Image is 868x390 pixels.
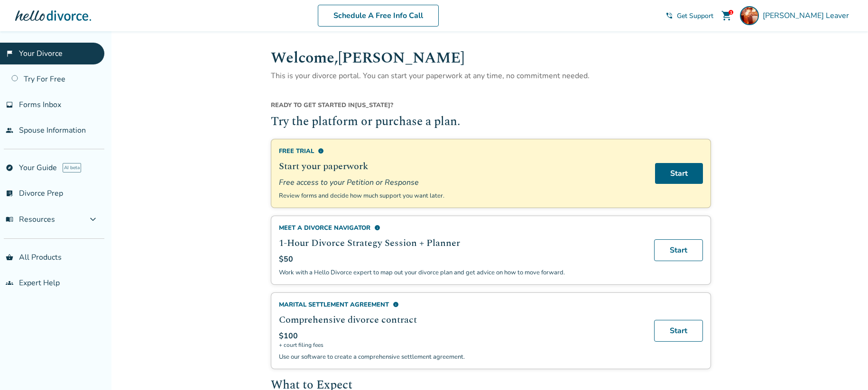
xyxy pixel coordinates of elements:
[279,177,644,188] span: Free access to your Petition or Response
[279,268,643,277] p: Work with a Hello Divorce expert to map out your divorce plan and get advice on how to move forward.
[721,10,732,21] span: shopping_cart
[677,11,713,20] span: Get Support
[729,10,733,15] div: 1
[655,163,703,184] a: Start
[279,254,293,264] span: $50
[279,236,643,250] h2: 1-Hour Divorce Strategy Session + Planner
[19,100,61,110] span: Forms Inbox
[271,113,711,131] h2: Try the platform or purchase a plan.
[87,214,99,225] span: expand_more
[318,148,324,154] span: info
[654,239,703,261] a: Start
[279,147,644,155] div: Free Trial
[6,101,13,109] span: inbox
[279,191,644,200] p: Review forms and decide how much support you want later.
[6,254,13,261] span: shopping_basket
[6,164,13,172] span: explore
[374,225,380,231] span: info
[6,214,55,225] span: Resources
[271,46,711,70] h1: Welcome, [PERSON_NAME]
[665,12,673,19] span: phone_in_talk
[821,345,868,390] iframe: Chat Widget
[6,279,13,287] span: groups
[279,159,644,173] h2: Start your paperwork
[654,320,703,342] a: Start
[279,313,643,327] h2: Comprehensive divorce contract
[6,190,13,197] span: list_alt_check
[271,101,711,113] div: [US_STATE] ?
[63,163,81,172] span: AI beta
[763,10,853,21] span: [PERSON_NAME] Leaver
[279,331,298,341] span: $100
[279,341,643,349] span: + court filing fees
[279,300,643,309] div: Marital Settlement Agreement
[279,353,643,361] p: Use our software to create a comprehensive settlement agreement.
[393,301,399,308] span: info
[279,224,643,232] div: Meet a divorce navigator
[740,6,759,25] img: Jaclyn Leaver
[6,127,13,134] span: people
[6,216,13,223] span: menu_book
[665,11,713,20] a: phone_in_talkGet Support
[6,50,13,57] span: flag_2
[318,5,439,27] a: Schedule A Free Info Call
[271,70,711,82] p: This is your divorce portal. You can start your paperwork at any time, no commitment needed.
[271,101,355,109] span: Ready to get started in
